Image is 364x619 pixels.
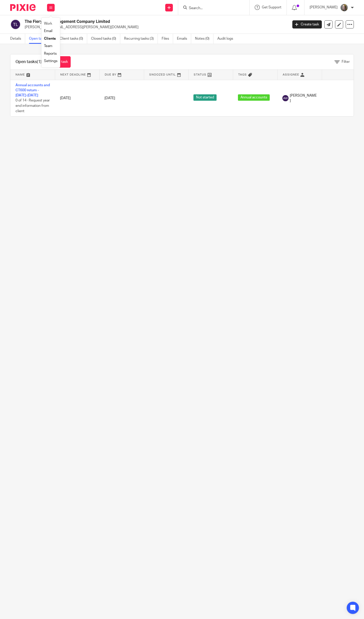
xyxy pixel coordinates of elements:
[342,60,350,64] span: Filter
[149,73,176,76] span: Snoozed Until
[238,94,270,101] span: Annual accounts
[217,34,237,44] a: Audit logs
[282,95,289,101] img: svg%3E
[16,83,50,97] a: Annual accounts and CT600 return - [DATE]-[DATE]
[37,60,42,64] span: (1)
[91,34,120,44] a: Closed tasks (0)
[104,96,115,100] span: [DATE]
[55,80,99,116] td: [DATE]
[290,93,317,104] span: [PERSON_NAME]
[44,37,56,40] a: Clients
[44,59,57,63] a: Settings
[10,34,25,44] a: Details
[44,22,52,25] a: Work
[238,73,247,76] span: Tags
[16,99,50,113] span: 0 of 14 · Request year end information from client
[60,34,87,44] a: Client tasks (0)
[262,6,281,9] span: Get Support
[44,52,57,55] a: Reports
[44,29,52,33] a: Email
[25,25,285,30] p: [PERSON_NAME][EMAIL_ADDRESS][PERSON_NAME][DOMAIN_NAME]
[292,20,322,28] a: Create task
[16,59,42,65] h1: Open tasks
[124,34,158,44] a: Recurring tasks (3)
[340,4,348,12] img: Emma%201.jpg
[194,73,206,76] span: Status
[10,19,21,30] img: svg%3E
[25,19,233,24] h2: The Fiery Hill Management Company Limited
[10,4,36,11] img: Pixie
[193,94,217,101] span: Not started
[188,6,234,11] input: Search
[44,44,52,48] a: Team
[29,34,56,44] a: Open tasks (1)
[195,34,214,44] a: Notes (0)
[162,34,173,44] a: Files
[310,5,338,10] p: [PERSON_NAME]
[177,34,191,44] a: Emails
